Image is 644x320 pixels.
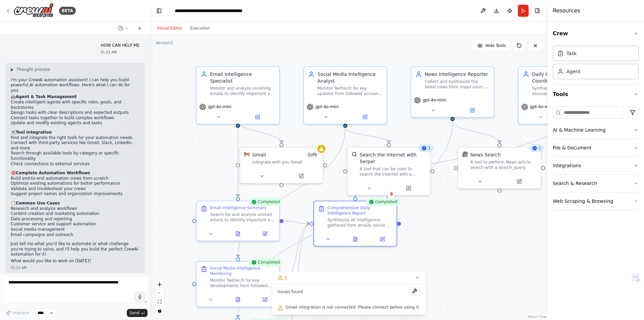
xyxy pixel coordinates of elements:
strong: Common Use Cases [16,201,60,205]
g: Edge from 6c977a5c-f7ac-4fc0-a6ed-569b68cf3c31 to 99ba460b-a2fe-4c0b-b316-2a10c99446e8 [449,121,503,143]
p: Just tell me what you'd like to automate or what challenge you're trying to solve, and I'll help ... [11,241,140,257]
li: Check connections to external services [11,162,140,167]
li: Customer service and support automation [11,222,140,227]
g: Edge from fba23c98-0994-4954-b43f-5b065a0fed9f to f1da2397-cb59-4b77-a607-6b0b7400dd28 [283,218,310,227]
strong: Agent & Task Management [16,94,76,99]
strong: Tool Integration [16,130,52,135]
div: Monitor Twitter/X for key developments from followed accounts and trending news about [PERSON_NAM... [210,278,275,288]
span: gpt-4o-mini [530,104,553,109]
span: ▶ [11,67,14,72]
button: 1 [272,272,426,284]
button: Delete node [387,189,396,198]
li: Social media management [11,227,140,232]
g: Edge from d6d0dfb4-0a91-487f-96fe-c9bf4ccdb0ba to 6f91e4c5-460f-4a31-9985-99a0022abc04 [342,128,392,143]
div: Tools [553,104,639,216]
div: CompletedSocial Media Intelligence MonitoringMonitor Twitter/X for key developments from followed... [196,261,280,307]
span: Gmail integration is not connected. Please connect before using it. [286,305,420,310]
div: Comprehensive Daily Intelligence Report [327,205,392,216]
div: Daily Intelligence CoordinatorSynthesize information from all sources (email, social media, news)... [518,66,602,124]
div: 1SerperDevToolSearch the internet with SerperA tool that can be used to search the internet with ... [347,147,431,195]
div: Version 1 [156,40,173,46]
nav: breadcrumb [175,7,243,14]
button: zoom in [155,280,164,289]
div: A tool that can be used to search the internet with a search_query. Supports different search typ... [360,166,426,177]
li: Email campaigns and outreach [11,232,140,238]
div: CompletedEmail Intelligence SummarySearch for and analyze unread emails to identify important and... [196,200,280,241]
button: View output [224,230,252,238]
div: News Intelligence Reporter [425,71,490,78]
button: View output [341,235,370,243]
button: File & Document [553,139,639,156]
a: React Flow attribution [528,315,546,319]
span: Improve [12,310,29,316]
span: Send [129,310,140,316]
h4: Resources [553,7,580,15]
g: Edge from 6c977a5c-f7ac-4fc0-a6ed-569b68cf3c31 to 7e954d60-9e11-4254-99d8-37b4a0179187 [234,121,456,318]
span: gpt-4o-mini [208,104,231,109]
div: Completed [249,258,282,266]
h2: 📋 [11,201,140,206]
div: Synthesize all intelligence gathered from emails, social media, and news sources into a single, p... [327,217,392,228]
button: Send [127,309,148,317]
div: 01:21 AM [11,265,140,270]
button: Open in side panel [238,113,276,121]
div: Social Media Intelligence Monitoring [210,266,275,276]
g: Edge from d6d0dfb4-0a91-487f-96fe-c9bf4ccdb0ba to 1d1f0667-4529-4ba5-8018-dc50e720c144 [234,128,348,257]
g: Edge from c78dafac-bfbc-445e-916b-ec39d4c476bd to fba23c98-0994-4954-b43f-5b065a0fed9f [234,121,241,197]
span: Issues found [278,289,303,294]
span: Thought process [16,67,50,72]
li: Design tasks with clear descriptions and expected outputs [11,110,140,116]
div: Search the internet with Serper [360,151,426,165]
button: Tools [553,85,639,104]
h2: 🤖 [11,94,140,100]
button: Open in side panel [500,177,538,185]
span: 1 [428,145,431,151]
span: gpt-4o-mini [423,97,446,103]
g: Edge from 1d1f0667-4529-4ba5-8018-dc50e720c144 to f1da2397-cb59-4b77-a607-6b0b7400dd28 [283,220,310,287]
div: Collect and synthesize the latest news from major sources, identifying key developments, trends, ... [425,79,490,90]
button: fit view [155,298,164,306]
button: Hide left sidebar [154,6,164,15]
button: Open in side panel [282,172,320,180]
button: Search & Research [553,175,639,192]
button: Hide Tools [473,40,510,51]
div: BETA [59,7,76,15]
span: gpt-4o-mini [315,104,339,109]
div: Monitor Twitter/X for key updates from followed accounts and track trending news about specified ... [317,86,382,96]
li: Validate and troubleshoot your crews [11,186,140,192]
h2: 🛠️ [11,130,140,135]
div: Task [567,50,577,57]
strong: Complete Automation Workflows [16,171,90,175]
button: zoom out [155,289,164,298]
button: AI & Machine Learning [553,121,639,139]
button: Hide right sidebar [533,6,542,15]
div: A tool to perform News article search with a search_query. [470,159,537,170]
div: Social Media Intelligence AnalystMonitor Twitter/X for key updates from followed accounts and tra... [303,66,387,124]
li: Create intelligent agents with specific roles, goals, and backstories [11,100,140,110]
button: toggle interactivity [155,306,164,315]
div: Monitor and analyze incoming emails to identify important and urgent messages, providing concise ... [210,86,275,96]
div: Completed [366,198,400,206]
li: Research and analysis workflows [11,206,140,212]
div: 01:21 AM [101,50,140,55]
span: 1 [539,145,542,151]
li: Connect tasks together to build complex workflows [11,116,140,121]
div: Crew [553,43,639,85]
p: HOW CAN HELP ME [101,43,140,48]
button: Integrations [553,157,639,174]
div: News Search [470,151,500,158]
li: Find and integrate the right tools for your automation needs [11,135,140,141]
button: Start a new chat [134,24,145,32]
button: Click to speak your automation idea [135,292,145,302]
div: Synthesize information from all sources (email, social media, news) into a comprehensive, priorit... [532,86,597,96]
div: React Flow controls [155,280,164,315]
li: Data processing and reporting [11,217,140,222]
button: Switch to previous chat [115,24,131,32]
img: Gmail [244,151,250,157]
li: Update and modify existing agents and tasks [11,121,140,126]
button: Execution [186,24,214,32]
div: Search for and analyze unread emails to identify important and urgent messages. Categorize emails... [210,212,275,223]
div: News Intelligence ReporterCollect and synthesize the latest news from major sources, identifying ... [411,66,494,118]
div: Integrate with you Gmail [252,159,319,165]
button: View output [224,295,252,304]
